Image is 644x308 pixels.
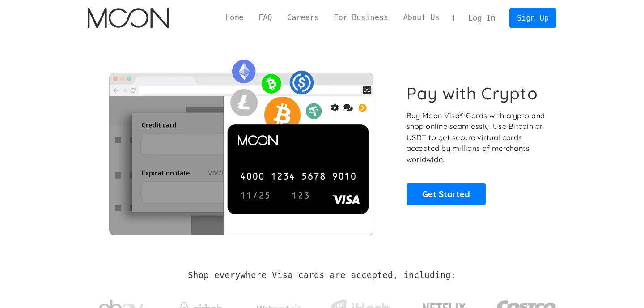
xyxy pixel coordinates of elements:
[251,12,280,23] a: FAQ
[188,270,456,280] h2: Shop everywhere Visa cards are accepted, including:
[280,12,326,23] a: Careers
[88,53,394,235] img: Moon Cards let you spend your crypto anywhere Visa is accepted.
[218,12,251,23] a: Home
[407,110,547,165] p: Buy Moon Visa® Cards with crypto and shop online seamlessly! Use Bitcoin or USDT to get secure vi...
[88,8,169,28] img: Moon Logo
[509,8,556,28] a: Sign Up
[88,8,169,28] a: home
[326,12,396,23] a: For Business
[461,8,503,28] a: Log In
[396,12,447,23] a: About Us
[407,83,538,103] h1: Pay with Crypto
[407,183,486,205] a: Get Started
